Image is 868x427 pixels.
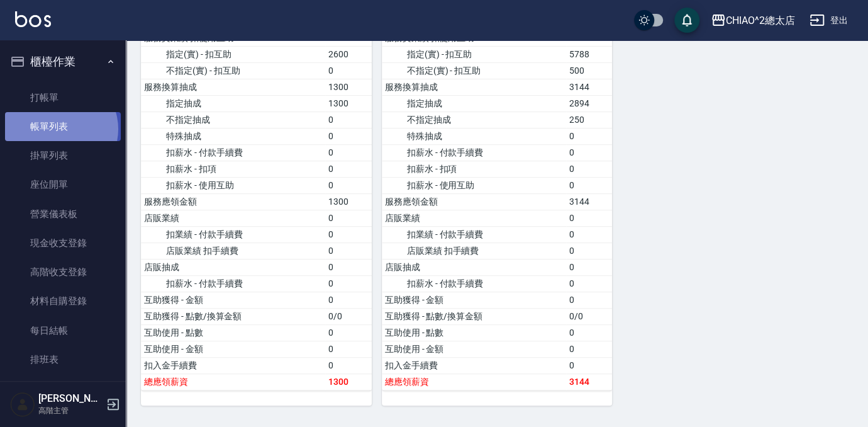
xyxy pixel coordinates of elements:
a: 打帳單 [5,83,121,112]
td: 250 [566,111,613,128]
td: 扣薪水 - 付款手續費 [382,144,566,161]
td: 0 [325,144,372,161]
td: 扣業績 - 付款手續費 [382,226,566,242]
button: 登出 [804,9,853,32]
td: 店販業績 扣手續費 [141,242,325,259]
td: 2894 [566,95,613,111]
td: 特殊抽成 [382,128,566,144]
td: 0 [325,259,372,275]
td: 0 [325,324,372,341]
td: 0 [325,275,372,292]
td: 扣入金手續費 [382,357,566,373]
a: 現場電腦打卡 [5,374,121,403]
td: 店販抽成 [382,259,566,275]
td: 不指定(實) - 扣互助 [382,62,566,79]
td: 總應領薪資 [141,373,325,390]
td: 互助獲得 - 金額 [382,292,566,308]
td: 0 [325,242,372,259]
td: 服務換算抽成 [382,79,566,95]
td: 指定(實) - 扣互助 [141,46,325,62]
td: 0 [566,210,613,226]
button: CHIAO^2總太店 [706,8,800,33]
td: 0 [566,242,613,259]
td: 0/0 [325,308,372,324]
td: 扣薪水 - 付款手續費 [141,144,325,161]
td: 指定抽成 [382,95,566,111]
td: 0 [325,210,372,226]
td: 0 [325,161,372,177]
a: 掛單列表 [5,141,121,170]
td: 扣薪水 - 扣項 [382,161,566,177]
td: 互助使用 - 點數 [141,324,325,341]
a: 座位開單 [5,170,121,199]
img: Logo [15,11,51,27]
img: Person [10,392,35,417]
td: 店販抽成 [141,259,325,275]
td: 扣薪水 - 扣項 [141,161,325,177]
td: 1300 [325,95,372,111]
td: 0 [566,341,613,357]
td: 0 [566,226,613,242]
td: 扣業績 - 付款手續費 [141,226,325,242]
td: 0 [566,292,613,308]
a: 排班表 [5,345,121,374]
td: 店販業績 [382,210,566,226]
a: 材料自購登錄 [5,287,121,316]
td: 2600 [325,46,372,62]
td: 指定抽成 [141,95,325,111]
td: 互助獲得 - 點數/換算金額 [141,308,325,324]
td: 扣薪水 - 付款手續費 [141,275,325,292]
td: 店販業績 [141,210,325,226]
td: 0 [566,161,613,177]
td: 扣入金手續費 [141,357,325,373]
td: 500 [566,62,613,79]
td: 0 [566,128,613,144]
td: 0 [325,357,372,373]
td: 不指定抽成 [382,111,566,128]
td: 1300 [325,79,372,95]
td: 0 [325,341,372,357]
td: 互助使用 - 金額 [141,341,325,357]
td: 服務應領金額 [382,193,566,210]
td: 指定(實) - 扣互助 [382,46,566,62]
td: 3144 [566,373,613,390]
td: 0 [566,324,613,341]
div: CHIAO^2總太店 [726,13,795,28]
td: 3144 [566,79,613,95]
td: 互助使用 - 金額 [382,341,566,357]
td: 服務換算抽成 [141,79,325,95]
button: 櫃檯作業 [5,45,121,78]
td: 不指定(實) - 扣互助 [141,62,325,79]
td: 0 [566,275,613,292]
button: save [674,8,699,33]
td: 扣薪水 - 使用互助 [141,177,325,193]
a: 帳單列表 [5,112,121,141]
td: 0 [325,226,372,242]
a: 每日結帳 [5,316,121,345]
td: 3144 [566,193,613,210]
td: 扣薪水 - 使用互助 [382,177,566,193]
p: 高階主管 [38,405,103,416]
td: 總應領薪資 [382,373,566,390]
td: 0 [325,128,372,144]
td: 0 [325,62,372,79]
td: 0 [325,292,372,308]
h5: [PERSON_NAME] [38,392,103,405]
td: 1300 [325,373,372,390]
td: 0 [566,177,613,193]
td: 店販業績 扣手續費 [382,242,566,259]
td: 互助獲得 - 金額 [141,292,325,308]
td: 0/0 [566,308,613,324]
a: 高階收支登錄 [5,258,121,287]
td: 0 [566,357,613,373]
td: 互助使用 - 點數 [382,324,566,341]
td: 0 [566,259,613,275]
a: 營業儀表板 [5,200,121,229]
td: 扣薪水 - 付款手續費 [382,275,566,292]
td: 特殊抽成 [141,128,325,144]
td: 1300 [325,193,372,210]
td: 0 [566,144,613,161]
td: 0 [325,177,372,193]
a: 現金收支登錄 [5,229,121,258]
td: 互助獲得 - 點數/換算金額 [382,308,566,324]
